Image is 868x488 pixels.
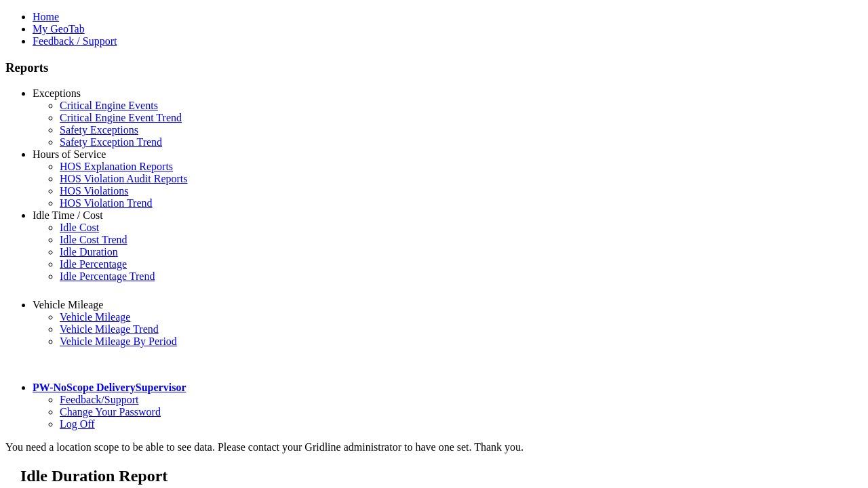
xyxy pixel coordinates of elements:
a: Vehicle Mileage By Period [60,335,177,347]
a: HOS Violation Audit Reports [60,173,188,184]
a: Idle Percentage Trend [60,270,155,282]
a: Vehicle Mileage [60,311,130,323]
a: Feedback / Support [33,35,117,47]
div: You need a location scope to be able to see data. Please contact your Gridline administrator to h... [5,441,863,453]
h2: Idle Duration Report [20,467,863,485]
a: My GeoTab [33,23,85,35]
a: HOS Explanation Reports [60,161,173,172]
a: Critical Engine Events [60,100,158,111]
a: Safety Exception Trend [60,136,162,148]
a: Vehicle Mileage Trend [60,323,159,335]
a: Feedback/Support [60,394,138,405]
a: Home [33,11,59,22]
a: Vehicle Mileage [33,299,103,310]
a: Idle Cost Trend [60,234,127,245]
a: HOS Violation Trend [60,197,153,209]
h3: Reports [5,60,863,75]
a: Idle Percentage [60,258,127,270]
a: Critical Engine Event Trend [60,112,182,123]
a: Idle Time / Cost [33,209,103,221]
a: Safety Exceptions [60,124,138,136]
a: Exceptions [33,87,81,99]
a: Change Your Password [60,406,161,418]
a: Idle Cost [60,222,99,233]
a: PW-NoScope DeliverySupervisor [33,382,186,393]
a: HOS Violations [60,185,128,197]
a: Idle Duration [60,246,118,258]
a: Log Off [60,418,95,430]
a: Hours of Service [33,148,106,160]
